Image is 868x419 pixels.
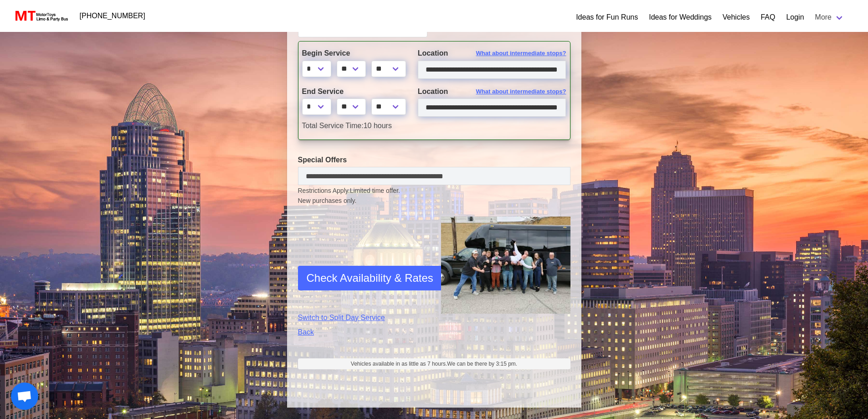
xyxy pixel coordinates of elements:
a: Back [298,327,427,338]
span: New purchases only. [298,196,570,206]
label: Begin Service [302,48,404,59]
a: Login [786,12,804,23]
img: MotorToys Logo [13,10,69,22]
a: Open chat [11,383,38,410]
span: Vehicles available in as little as 7 hours. [351,360,517,368]
a: More [810,8,850,26]
label: Special Offers [298,155,570,166]
a: FAQ [760,12,775,23]
button: Check Availability & Rates [298,266,442,290]
span: Limited time offer. [350,186,400,196]
span: What about intermediate stops? [476,87,566,96]
span: Location [418,49,448,57]
div: 10 hours [295,120,573,131]
span: Location [418,88,448,95]
span: What about intermediate stops? [476,49,566,58]
a: Vehicles [723,12,750,23]
a: Switch to Split Day Service [298,312,427,323]
iframe: reCAPTCHA [298,228,437,296]
span: Check Availability & Rates [307,270,433,286]
a: [PHONE_NUMBER] [74,7,151,25]
small: Restrictions Apply. [298,187,570,206]
img: Driver-held-by-customers-2.jpg [441,217,570,314]
label: End Service [302,86,404,97]
span: Total Service Time: [302,122,364,129]
span: We can be there by 3:15 pm. [447,361,517,367]
a: Ideas for Fun Runs [576,12,638,23]
a: Ideas for Weddings [649,12,712,23]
